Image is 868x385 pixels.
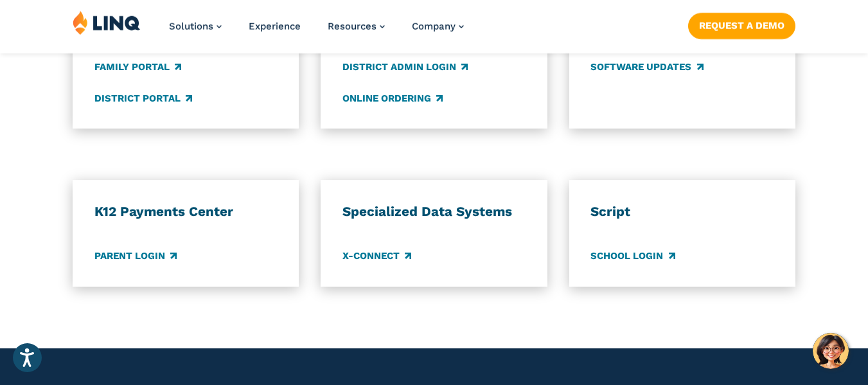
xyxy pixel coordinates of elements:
[328,21,385,32] a: Resources
[73,10,141,35] img: LINQ | K‑12 Software
[169,10,464,53] nav: Primary Navigation
[169,21,222,32] a: Solutions
[94,203,278,220] h3: K12 Payments Center
[412,21,464,32] a: Company
[94,60,181,74] a: Family Portal
[590,60,703,74] a: Software Updates
[94,249,177,264] a: Parent Login
[169,21,213,32] span: Solutions
[688,10,795,39] nav: Button Navigation
[342,249,411,264] a: X-Connect
[813,333,849,369] button: Hello, have a question? Let’s chat.
[412,21,456,32] span: Company
[328,21,376,32] span: Resources
[342,60,468,74] a: District Admin Login
[590,203,774,220] h3: Script
[342,91,443,105] a: Online Ordering
[249,21,301,32] a: Experience
[590,249,675,264] a: School Login
[94,91,192,105] a: District Portal
[342,203,526,220] h3: Specialized Data Systems
[688,13,795,39] a: Request a Demo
